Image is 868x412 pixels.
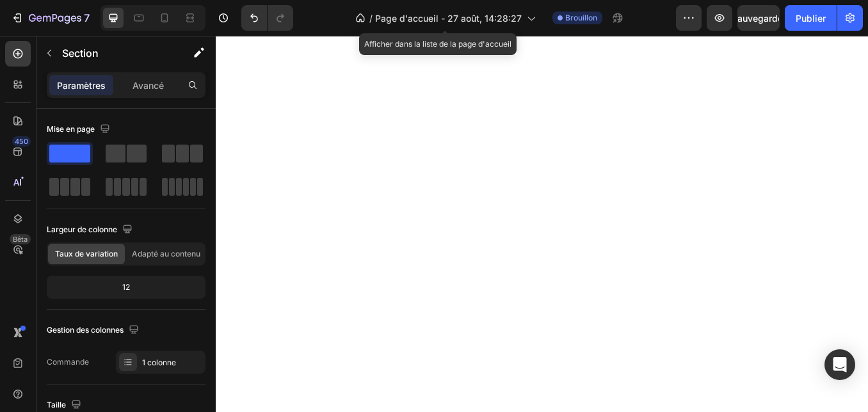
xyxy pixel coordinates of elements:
font: Taille [47,400,66,409]
font: Adapté au contenu [132,249,200,258]
font: Brouillon [565,13,597,22]
div: Ouvrir Intercom Messenger [824,349,855,380]
font: / [369,13,373,24]
font: Publier [796,13,826,24]
font: 450 [15,137,28,146]
button: Sauvegarder [737,5,780,31]
font: Gestion des colonnes [47,325,124,335]
font: 12 [122,282,130,292]
div: Annuler/Rétablir [241,5,293,31]
font: Taux de variation [55,249,118,258]
font: Mise en page [47,124,95,134]
iframe: Zone de conception [216,36,868,412]
font: Bêta [13,235,28,244]
font: Section [62,47,99,59]
font: Largeur de colonne [47,225,117,234]
font: Commande [47,357,89,367]
font: Avancé [133,80,164,91]
font: 1 colonne [142,358,176,367]
button: 7 [5,5,95,31]
p: Section [62,45,167,61]
button: Publier [785,5,837,31]
font: 7 [84,12,90,24]
font: Page d'accueil - 27 août, 14:28:27 [375,13,522,24]
font: Sauvegarder [732,13,786,24]
font: Paramètres [57,80,106,91]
